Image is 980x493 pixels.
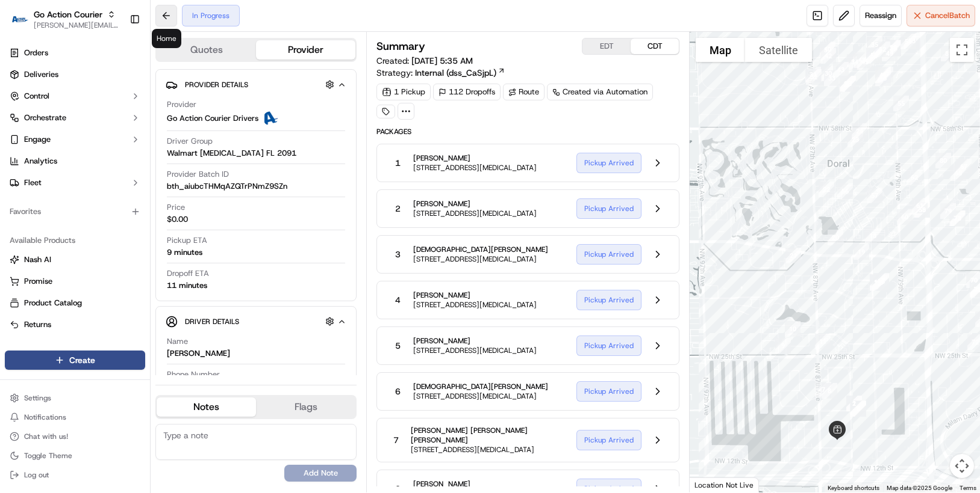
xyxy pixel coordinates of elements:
div: 54 [896,29,921,54]
div: 112 Dropoffs [433,84,501,100]
span: 5 [395,340,401,352]
span: Packages [376,127,679,136]
span: Settings [24,393,51,403]
a: Created via Automation [547,84,653,100]
div: 17 [869,268,894,293]
button: Orchestrate [5,108,145,127]
button: EDT [582,38,631,54]
div: Past conversations [12,156,81,166]
span: Create [69,354,95,366]
div: 10 [780,316,805,341]
span: Go Action Courier [34,8,102,20]
span: API Documentation [114,269,193,281]
a: Deliveries [5,65,145,84]
div: 💻 [102,270,111,280]
div: 52 [870,37,895,62]
span: [DATE] [107,219,131,228]
span: Product Catalog [24,298,82,308]
a: Internal (dss_CaSjpL) [415,67,505,79]
button: Nash AI [5,250,145,269]
div: 42 [816,43,841,69]
button: Create [5,351,145,370]
div: 34 [842,49,867,75]
button: Returns [5,315,145,334]
span: [STREET_ADDRESS][MEDICAL_DATA] [413,346,537,355]
span: Notifications [24,412,66,422]
span: Deliveries [24,69,58,80]
span: Pickup ETA [167,235,207,246]
span: Go Action Courier Drivers [167,113,258,124]
span: [DEMOGRAPHIC_DATA][PERSON_NAME] [413,382,548,391]
div: 62 [902,165,927,190]
span: 7 [393,434,399,446]
img: ActionCourier.png [263,111,278,126]
div: 29 [835,71,861,96]
span: Orders [24,47,48,58]
span: Log out [24,470,49,480]
button: Map camera controls [950,454,974,478]
div: 40 [815,37,840,62]
button: Toggle Theme [5,447,145,464]
span: Created: [376,55,473,67]
div: 20 [823,225,848,250]
span: [STREET_ADDRESS][MEDICAL_DATA] [413,300,537,310]
button: CDT [631,38,679,54]
div: 2 [841,391,867,416]
button: [PERSON_NAME][EMAIL_ADDRESS][PERSON_NAME][DOMAIN_NAME] [34,20,120,30]
span: Control [24,91,49,102]
button: Settings [5,390,145,406]
button: Fleet [5,173,145,192]
img: 1736555255976-a54dd68f-1ca7-489b-9aae-adbdc363a1c4 [12,115,34,136]
button: Reassign [860,5,902,26]
div: 1 Pickup [376,84,431,100]
div: 6 [846,396,871,421]
span: Map data ©2025 Google [887,485,952,491]
div: Available Products [5,231,145,250]
button: Chat with us! [5,428,145,445]
button: Flags [256,397,355,417]
div: 43 [828,57,854,82]
a: Terms (opens in new tab) [960,485,976,491]
span: Toggle Theme [24,451,72,461]
button: Provider Details [166,75,346,94]
span: [PERSON_NAME] [413,199,537,209]
span: Pylon [120,298,146,307]
button: Engage [5,130,145,149]
button: CancelBatch [907,5,975,26]
span: Chat with us! [24,432,68,441]
div: 61 [907,193,932,218]
img: Chris Sexton [12,175,31,194]
span: Engage [24,134,51,145]
button: Control [5,87,145,106]
button: Start new chat [205,118,219,133]
div: 8 [817,378,842,403]
span: 2 [395,203,401,215]
span: [PERSON_NAME] [37,186,98,196]
span: [PERSON_NAME] [413,479,537,489]
span: [STREET_ADDRESS][MEDICAL_DATA] [411,445,567,455]
button: Log out [5,467,145,483]
div: Favorites [5,202,145,221]
div: 32 [801,64,826,90]
div: 19 [849,239,874,265]
button: Product Catalog [5,293,145,313]
span: Analytics [24,156,57,167]
span: [PERSON_NAME] [413,336,537,346]
button: Driver Details [166,311,346,331]
span: Cancel Batch [925,10,970,21]
button: Show street map [696,38,745,62]
a: Product Catalog [10,298,140,308]
button: Promise [5,272,145,291]
a: 💻API Documentation [97,264,198,286]
button: Quotes [157,40,256,60]
span: Walmart [MEDICAL_DATA] FL 2091 [167,148,296,159]
div: Start new chat [54,115,198,127]
a: Nash AI [10,254,140,265]
span: Fleet [24,177,42,188]
div: [PERSON_NAME] [167,348,230,359]
span: 3 [395,248,401,260]
a: Route [503,84,545,100]
div: 55 [888,91,914,116]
